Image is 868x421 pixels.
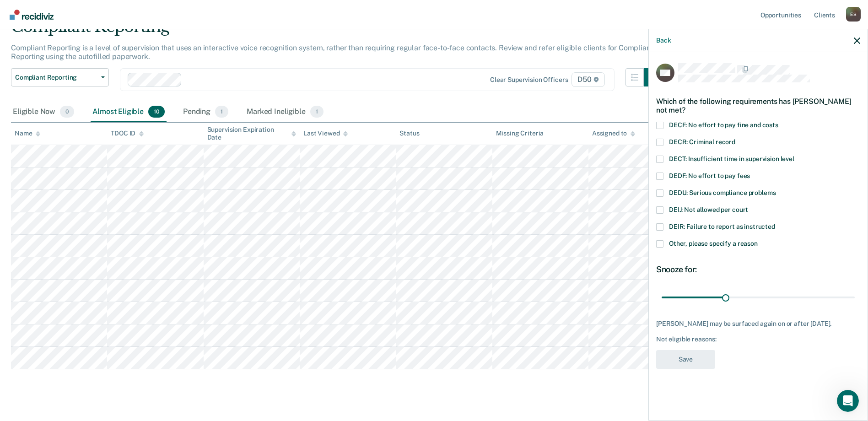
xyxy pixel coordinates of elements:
[656,90,860,122] div: Which of the following requirements has [PERSON_NAME] not met?
[656,350,715,369] button: Save
[15,74,97,81] span: Compliant Reporting
[215,106,228,118] span: 1
[592,130,635,137] div: Assigned to
[571,72,604,87] span: D50
[837,390,859,412] iframe: Intercom live chat
[656,37,671,44] button: Back
[310,106,323,118] span: 1
[181,102,230,122] div: Pending
[669,240,758,247] span: Other, please specify a reason
[656,264,860,275] div: Snooze for:
[245,102,325,122] div: Marked Ineligible
[148,106,165,118] span: 10
[60,106,74,118] span: 0
[846,7,861,22] div: E S
[496,130,544,137] div: Missing Criteria
[669,223,775,230] span: DEIR: Failure to report as instructed
[207,126,296,141] div: Supervision Expiration Date
[10,10,54,20] img: Recidiviz
[11,102,76,122] div: Eligible Now
[669,121,778,129] span: DECF: No effort to pay fine and costs
[11,17,662,43] div: Compliant Reporting
[669,172,750,179] span: DEDF: No effort to pay fees
[846,7,861,22] button: Profile dropdown button
[656,320,860,328] div: [PERSON_NAME] may be surfaced again on or after [DATE].
[656,335,860,343] div: Not eligible reasons:
[303,130,348,137] div: Last Viewed
[669,206,748,213] span: DEIJ: Not allowed per court
[490,76,568,84] div: Clear supervision officers
[91,102,167,122] div: Almost Eligible
[669,189,776,196] span: DEDU: Serious compliance problems
[15,130,40,137] div: Name
[399,130,419,137] div: Status
[669,155,794,162] span: DECT: Insufficient time in supervision level
[669,138,735,146] span: DECR: Criminal record
[111,130,144,137] div: TDOC ID
[11,43,653,61] p: Compliant Reporting is a level of supervision that uses an interactive voice recognition system, ...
